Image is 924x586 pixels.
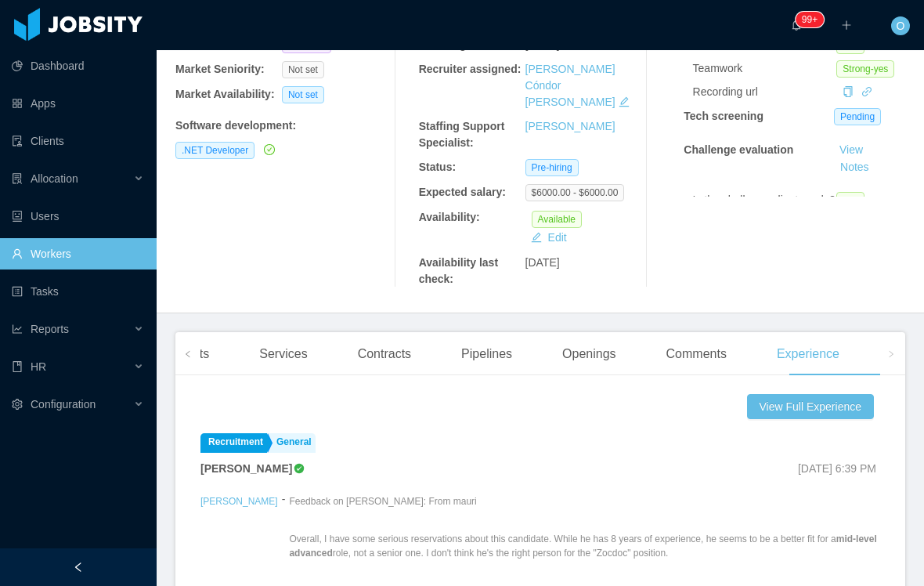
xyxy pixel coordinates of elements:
div: Contracts [345,332,424,376]
span: Not set [282,86,324,103]
button: Notes [834,158,875,177]
i: icon: bell [791,20,802,31]
div: Teamwork [693,60,837,77]
div: Services [247,332,319,376]
span: [DATE] [525,256,560,269]
a: icon: auditClients [12,125,144,157]
div: Comments [654,332,739,376]
span: Not set [282,61,324,78]
span: [DATE] 6:39 PM [798,462,876,475]
span: HR [31,360,46,373]
a: View [834,143,868,156]
b: Expected salary: [419,186,506,198]
i: icon: check-circle [264,144,275,155]
button: View Full Experience [747,394,874,419]
a: Recruitment [200,433,267,453]
a: icon: robotUsers [12,201,144,232]
span: Yes [836,192,864,209]
p: Overall, I have some serious reservations about this candidate. While he has 8 years of experienc... [289,532,880,560]
a: icon: profileTasks [12,276,144,307]
span: Pre-hiring [525,159,579,176]
b: Availability: [419,211,480,223]
div: Pipelines [449,332,525,376]
a: General [269,433,316,453]
span: Allocation [31,172,78,185]
a: icon: pie-chartDashboard [12,50,144,81]
strong: Tech screening [684,110,763,122]
b: Staffing Support Specialist: [419,120,505,149]
a: icon: userWorkers [12,238,144,269]
i: icon: copy [843,86,854,97]
span: .NET Developer [175,142,254,159]
div: Is the challenge client-ready? [693,192,837,208]
strong: [PERSON_NAME] [200,462,292,475]
span: Configuration [31,398,96,411]
b: Availability last check: [419,256,498,285]
p: Feedback on [PERSON_NAME]: From mauri [289,494,880,508]
i: icon: right [887,350,895,358]
div: Experience [764,332,852,376]
b: Software development : [175,119,296,132]
i: icon: edit [619,96,630,107]
i: icon: solution [12,173,23,184]
b: Market Availability: [175,88,275,100]
b: Status: [419,161,456,173]
b: Recruiter assigned: [419,63,522,75]
span: Reports [31,323,69,335]
i: icon: plus [841,20,852,31]
span: Strong-yes [836,60,894,78]
i: icon: line-chart [12,324,23,335]
button: icon: editEdit [525,228,573,247]
i: icon: left [184,350,192,358]
span: $6000.00 - $6000.00 [525,184,625,201]
a: [PERSON_NAME] [525,120,615,132]
i: icon: link [861,86,872,97]
a: View Full Experience [747,394,880,419]
a: icon: appstoreApps [12,88,144,119]
a: [PERSON_NAME] Cóndor [PERSON_NAME] [525,63,615,108]
div: Openings [550,332,629,376]
a: [PERSON_NAME] [200,496,278,507]
a: icon: check-circle [261,143,275,156]
i: icon: setting [12,399,23,410]
div: Copy [843,84,854,100]
div: Recording url [693,84,837,100]
strong: Challenge evaluation [684,143,793,156]
span: Pending [834,108,881,125]
b: Market Seniority: [175,63,265,75]
span: O [897,16,905,35]
i: icon: book [12,361,23,372]
a: icon: link [861,85,872,98]
sup: 1641 [796,12,824,27]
